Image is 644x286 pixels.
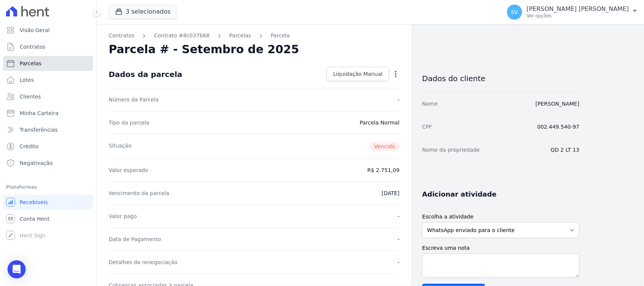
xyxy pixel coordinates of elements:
[511,9,518,15] span: SV
[422,213,579,221] label: Escolha a atividade
[6,183,90,192] div: Plataformas
[3,89,93,104] a: Clientes
[398,212,400,220] dd: -
[8,260,26,278] div: Open Intercom Messenger
[154,32,209,40] a: Contrato #8c037b68
[398,96,400,103] dd: -
[20,126,58,134] span: Transferências
[422,244,579,252] label: Escreva uma nota
[109,258,178,266] dt: Detalhes da renegociação
[20,159,53,167] span: Negativação
[109,5,177,19] button: 3 selecionados
[20,109,58,117] span: Minha Carteira
[20,43,45,51] span: Contratos
[382,189,400,197] dd: [DATE]
[109,212,137,220] dt: Valor pago
[422,146,480,154] dt: Nome da propriedade
[20,93,41,100] span: Clientes
[20,143,39,150] span: Crédito
[3,23,93,38] a: Visão Geral
[20,215,49,223] span: Conta Hent
[398,235,400,243] dd: -
[3,195,93,210] a: Recebíveis
[20,198,48,206] span: Recebíveis
[537,123,579,131] dd: 002.449.540-97
[109,70,182,79] div: Dados da parcela
[422,74,579,83] h3: Dados do cliente
[527,5,629,13] p: [PERSON_NAME] [PERSON_NAME]
[3,139,93,154] a: Crédito
[3,106,93,121] a: Minha Carteira
[3,39,93,54] a: Contratos
[20,76,34,84] span: Lotes
[109,32,400,40] nav: Breadcrumb
[109,96,159,103] dt: Número da Parcela
[422,190,496,199] h3: Adicionar atividade
[327,67,389,81] a: Liquidação Manual
[109,166,148,174] dt: Valor esperado
[109,235,161,243] dt: Data de Pagamento
[3,211,93,226] a: Conta Hent
[398,258,400,266] dd: -
[109,189,169,197] dt: Vencimento da parcela
[422,100,438,108] dt: Nome
[360,119,400,126] dd: Parcela Normal
[20,60,41,67] span: Parcelas
[501,2,644,23] button: SV [PERSON_NAME] [PERSON_NAME] Ver opções
[109,43,299,56] h2: Parcela # - Setembro de 2025
[109,119,149,126] dt: Tipo da parcela
[422,123,432,131] dt: CPF
[333,70,383,78] span: Liquidação Manual
[370,142,400,151] span: Vencido
[20,26,50,34] span: Visão Geral
[229,32,251,40] a: Parcelas
[109,142,132,151] dt: Situação
[3,72,93,88] a: Lotes
[109,32,134,40] a: Contratos
[551,146,579,154] dd: QD 2 LT 13
[536,101,579,107] a: [PERSON_NAME]
[3,155,93,171] a: Negativação
[271,32,290,40] a: Parcela
[3,56,93,71] a: Parcelas
[367,166,400,174] dd: R$ 2.751,09
[527,13,629,19] p: Ver opções
[3,122,93,137] a: Transferências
